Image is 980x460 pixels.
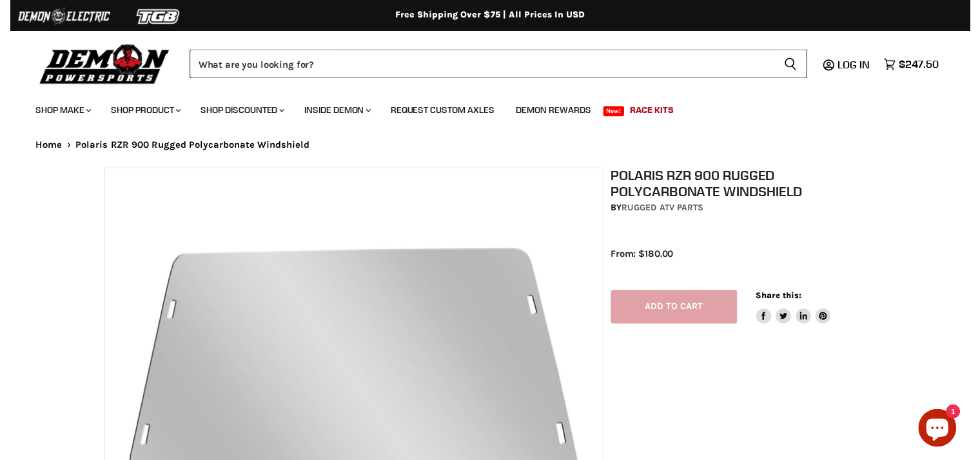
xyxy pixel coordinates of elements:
[613,253,677,265] span: From: $180.00
[845,59,877,72] span: Log in
[16,99,90,126] a: Shop Make
[103,5,200,29] img: TGB Logo 2
[779,50,814,80] button: Search
[623,99,687,126] a: Race Kits
[93,99,182,126] a: Shop Product
[839,60,885,72] a: Log in
[907,59,948,72] span: $247.50
[507,99,603,126] a: Demon Rewards
[67,143,306,154] span: Polaris RZR 900 Rugged Polycarbonate Windshield
[183,50,779,80] input: Search
[6,5,103,29] img: Demon Electric Logo 2
[290,99,376,126] a: Inside Demon
[613,171,892,203] h1: Polaris RZR 900 Rugged Polycarbonate Windshield
[761,297,808,306] span: Share this:
[26,42,167,88] img: Demon Powersports
[613,205,892,219] div: by
[183,50,814,80] form: Product
[624,206,707,217] a: Rugged ATV Parts
[16,94,945,126] ul: Main menu
[378,99,504,126] a: Request Custom Axles
[26,143,53,154] a: Home
[184,99,288,126] a: Shop Discounted
[605,108,627,119] span: New!
[885,56,954,75] a: $247.50
[761,296,838,330] aside: Share this:
[923,417,970,459] inbox-online-store-chat: Shopify online store chat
